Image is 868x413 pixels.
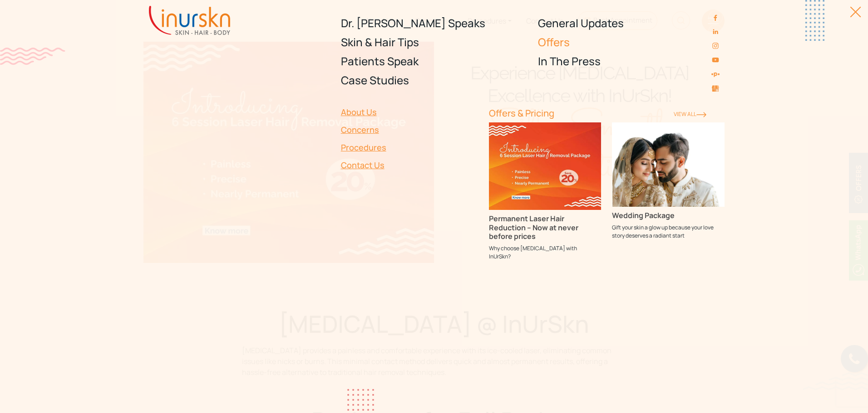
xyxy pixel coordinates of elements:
img: youtube [712,56,719,63]
a: About Us [341,103,478,121]
h3: Wedding Package [612,211,725,220]
h6: Offers & Pricing [489,108,663,119]
p: Why choose [MEDICAL_DATA] with InUrSkn? [489,244,602,261]
img: sejal-saheta-dermatologist [711,70,720,78]
img: linkedin [712,28,719,35]
img: facebook [712,14,719,21]
img: Wedding Package [612,122,725,207]
a: Concerns [341,121,478,139]
img: Skin-and-Hair-Clinic [712,86,719,92]
a: Dr. [PERSON_NAME] Speaks [341,14,528,33]
img: Permanent Laser Hair Reduction – Now at never before prices [489,122,602,210]
a: General Updates [538,14,725,33]
a: View ALl [674,110,706,118]
img: orange-rightarrow [696,112,706,117]
img: inurskn-logo [149,6,230,35]
a: Contact Us [341,156,478,174]
p: Gift your skin a glow up because your love story deserves a radiant start [612,224,725,240]
a: Skin & Hair Tips [341,33,528,52]
h3: Permanent Laser Hair Reduction – Now at never before prices [489,214,602,241]
a: In The Press [538,52,725,71]
a: Procedures [341,139,478,156]
a: Case Studies [341,71,528,90]
img: instagram [712,42,719,49]
a: Patients Speak [341,52,528,71]
a: Offers [538,33,725,52]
